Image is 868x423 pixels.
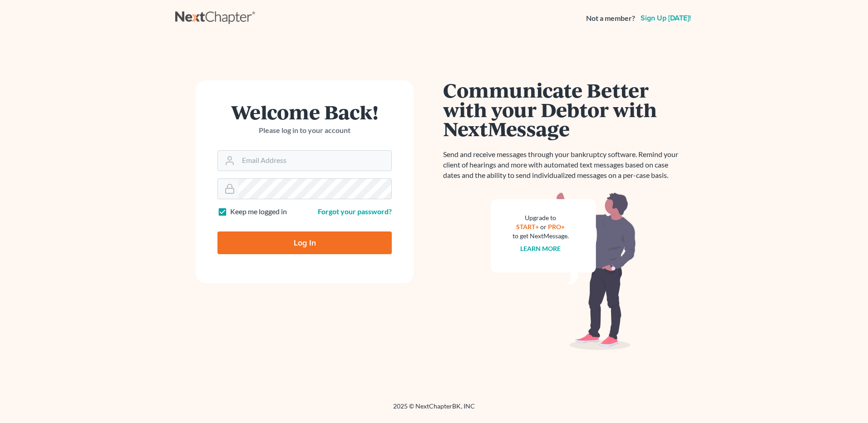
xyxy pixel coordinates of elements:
div: to get NextMessage. [513,231,569,241]
span: or [541,223,547,231]
h1: Communicate Better with your Debtor with NextMessage [443,80,684,138]
h1: Welcome Back! [217,102,392,122]
a: Learn more [521,245,561,252]
p: Please log in to your account [217,125,392,136]
input: Email Address [238,151,391,171]
div: Upgrade to [513,213,569,222]
input: Log In [217,231,392,254]
label: Keep me logged in [230,207,287,217]
p: Send and receive messages through your bankruptcy software. Remind your client of hearings and mo... [443,149,684,181]
a: START+ [517,223,539,231]
strong: Not a member? [586,13,635,24]
img: nextmessage_bg-59042aed3d76b12b5cd301f8e5b87938c9018125f34e5fa2b7a6b67550977c72.svg [491,192,636,350]
div: 2025 © NextChapterBK, INC [175,402,693,418]
a: Sign up [DATE]! [639,15,693,22]
a: Forgot your password? [318,207,392,216]
a: PRO+ [548,223,565,231]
